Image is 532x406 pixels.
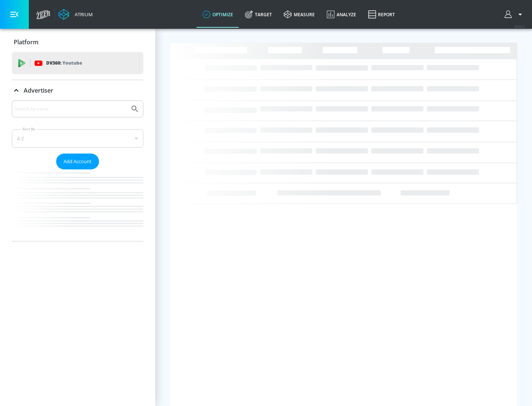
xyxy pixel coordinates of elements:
[12,129,143,148] div: A-Z
[21,127,37,131] label: Sort By
[56,154,99,169] button: Add Account
[12,52,143,74] div: DV360: Youtube
[12,100,143,241] div: Advertiser
[12,32,143,52] div: Platform
[12,80,143,101] div: Advertiser
[278,1,321,28] a: measure
[239,1,278,28] a: Target
[12,169,143,241] nav: list of Advertiser
[197,1,239,28] a: optimize
[58,9,93,20] a: Atrium
[362,1,401,28] a: Report
[24,86,53,94] p: Advertiser
[14,38,38,46] p: Platform
[15,104,127,114] input: Search by name
[46,59,82,67] p: DV360:
[62,59,82,67] p: Youtube
[321,1,362,28] a: Analyze
[72,11,93,18] div: Atrium
[514,24,525,28] span: v 4.22.2
[64,157,92,166] span: Add Account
